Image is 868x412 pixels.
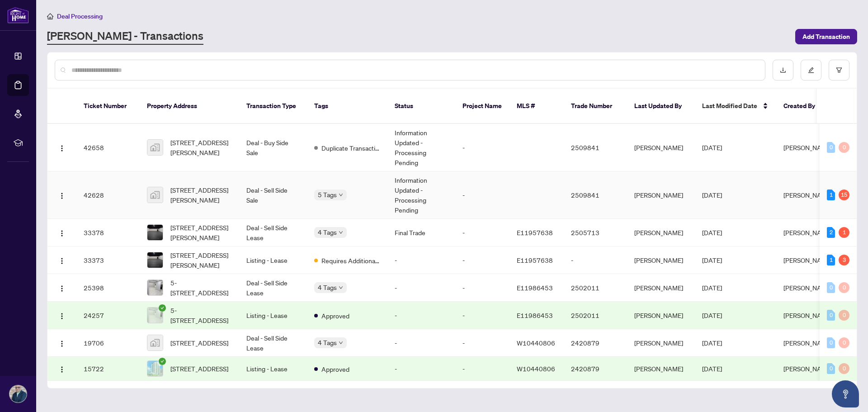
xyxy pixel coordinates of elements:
span: home [47,13,53,19]
div: 15 [839,189,849,200]
img: Logo [58,145,66,152]
td: 15722 [76,357,140,381]
img: thumbnail-img [147,252,163,268]
div: 0 [827,310,835,321]
td: - [455,171,509,219]
button: Logo [55,188,69,202]
img: thumbnail-img [147,280,163,295]
div: 1 [827,255,835,265]
span: filter [836,67,842,73]
span: [DATE] [702,339,722,347]
img: Logo [58,366,66,373]
span: E11986453 [517,284,553,292]
span: Approved [321,364,349,374]
a: [PERSON_NAME] - Transactions [47,28,203,45]
td: Deal - Buy Side Sale [239,124,307,171]
span: [PERSON_NAME] [783,311,832,319]
span: [PERSON_NAME] [783,284,832,292]
img: thumbnail-img [147,187,163,203]
td: 19706 [76,329,140,357]
span: Duplicate Transaction [321,143,380,153]
td: - [455,246,509,274]
span: Last Modified Date [702,101,757,111]
span: [PERSON_NAME] [783,228,832,237]
div: 1 [839,227,849,238]
th: Property Address [140,89,239,124]
button: Logo [55,140,69,155]
span: [DATE] [702,191,722,199]
div: 0 [839,310,849,321]
span: Approved [321,311,349,321]
td: Deal - Sell Side Lease [239,219,307,246]
div: 0 [827,142,835,153]
td: 24257 [76,302,140,329]
div: 0 [839,337,849,348]
td: - [455,329,509,357]
div: 0 [827,337,835,348]
td: [PERSON_NAME] [627,357,695,381]
img: thumbnail-img [147,140,163,155]
td: 33373 [76,246,140,274]
img: Logo [58,192,66,199]
span: [DATE] [702,284,722,292]
td: Deal - Sell Side Lease [239,274,307,302]
span: 5 Tags [318,189,337,200]
img: Profile Icon [9,385,27,403]
span: 4 Tags [318,282,337,293]
td: 2420879 [564,329,627,357]
span: edit [808,67,814,73]
span: down [339,285,343,290]
span: down [339,341,343,345]
span: Deal Processing [57,12,103,20]
span: W10440806 [517,365,555,373]
span: [DATE] [702,228,722,237]
th: Created By [776,89,830,124]
span: [DATE] [702,365,722,373]
td: Information Updated - Processing Pending [387,171,455,219]
span: [DATE] [702,143,722,152]
img: thumbnail-img [147,335,163,350]
span: [DATE] [702,311,722,319]
td: - [455,274,509,302]
td: - [455,302,509,329]
button: filter [829,60,849,81]
th: Trade Number [564,89,627,124]
td: Information Updated - Processing Pending [387,124,455,171]
td: Deal - Sell Side Lease [239,329,307,357]
span: down [339,230,343,235]
th: Last Updated By [627,89,695,124]
td: [PERSON_NAME] [627,171,695,219]
img: Logo [58,230,66,237]
td: - [387,274,455,302]
button: Logo [55,336,69,350]
span: [STREET_ADDRESS] [170,364,228,374]
span: [STREET_ADDRESS][PERSON_NAME] [170,137,232,157]
div: 0 [827,282,835,293]
td: 2505713 [564,219,627,246]
td: 42628 [76,171,140,219]
button: Logo [55,280,69,295]
td: 33378 [76,219,140,246]
button: Logo [55,308,69,322]
span: 4 Tags [318,227,337,237]
span: E11957638 [517,228,553,237]
td: [PERSON_NAME] [627,302,695,329]
span: 5-[STREET_ADDRESS] [170,305,232,325]
td: - [387,246,455,274]
span: W10440806 [517,339,555,347]
td: 2509841 [564,171,627,219]
div: 0 [839,142,849,153]
th: Status [387,89,455,124]
td: - [387,357,455,381]
td: - [387,302,455,329]
td: 2502011 [564,274,627,302]
span: check-circle [159,304,166,312]
span: Add Transaction [802,29,850,44]
span: E11957638 [517,256,553,264]
td: Listing - Lease [239,246,307,274]
td: 2509841 [564,124,627,171]
img: Logo [58,340,66,347]
button: Logo [55,225,69,240]
td: 2420879 [564,357,627,381]
img: thumbnail-img [147,361,163,376]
